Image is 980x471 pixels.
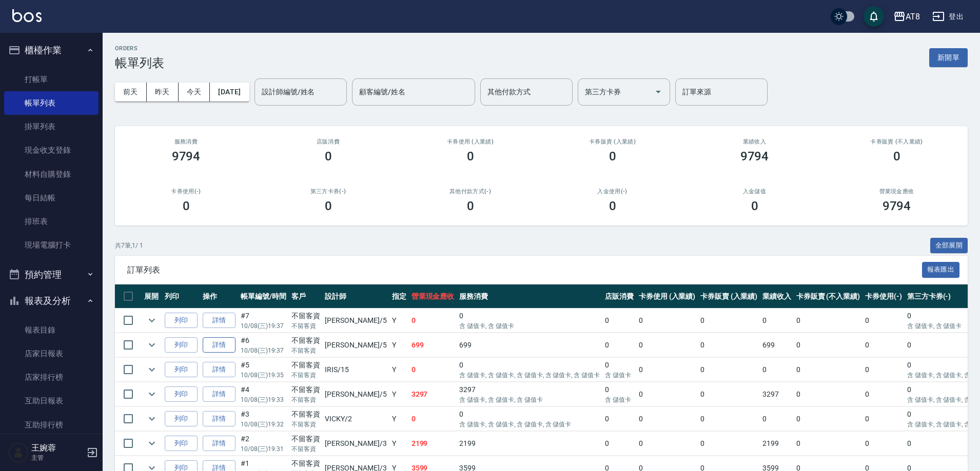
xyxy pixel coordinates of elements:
[165,362,198,378] button: 列印
[291,311,320,321] div: 不留客資
[322,284,389,309] th: 設計師
[794,382,863,406] td: 0
[291,371,320,380] p: 不留客資
[609,149,616,163] h3: 0
[602,333,636,357] td: 0
[241,346,286,355] p: 10/08 (三) 19:37
[457,333,602,357] td: 699
[241,395,286,404] p: 10/08 (三) 19:33
[241,321,286,331] p: 10/08 (三) 19:37
[144,436,160,451] button: expand row
[165,313,198,329] button: 列印
[636,407,698,431] td: 0
[203,436,236,452] a: 詳情
[115,241,143,250] p: 共 7 筆, 1 / 1
[636,284,698,309] th: 卡券使用 (入業績)
[4,186,99,210] a: 每日結帳
[696,138,813,145] h2: 業績收入
[883,199,911,213] h3: 9794
[322,333,389,357] td: [PERSON_NAME] /5
[554,188,671,195] h2: 入金使用(-)
[291,335,320,346] div: 不留客資
[409,284,457,309] th: 營業現金應收
[144,362,160,377] button: expand row
[389,382,409,406] td: Y
[289,284,323,309] th: 客戶
[863,382,905,406] td: 0
[922,262,960,278] button: 報表匯出
[142,284,162,309] th: 展開
[144,411,160,426] button: expand row
[115,83,147,101] button: 前天
[838,188,955,195] h2: 營業現金應收
[864,6,884,27] button: save
[115,56,164,70] h3: 帳單列表
[794,309,863,333] td: 0
[863,358,905,382] td: 0
[889,6,924,27] button: AT8
[291,420,320,429] p: 不留客資
[4,91,99,115] a: 帳單列表
[554,138,671,145] h2: 卡券販賣 (入業績)
[928,7,968,26] button: 登出
[127,138,245,145] h3: 服務消費
[459,321,600,331] p: 含 儲值卡, 含 儲值卡
[457,284,602,309] th: 服務消費
[322,382,389,406] td: [PERSON_NAME] /5
[238,358,289,382] td: #5
[602,309,636,333] td: 0
[389,358,409,382] td: Y
[4,138,99,162] a: 現金收支登錄
[893,149,900,163] h3: 0
[760,309,794,333] td: 0
[291,346,320,355] p: 不留客資
[411,188,529,195] h2: 其他付款方式(-)
[4,233,99,257] a: 現場電腦打卡
[863,407,905,431] td: 0
[740,149,769,163] h3: 9794
[241,371,286,380] p: 10/08 (三) 19:35
[165,386,198,402] button: 列印
[929,52,968,62] a: 新開單
[291,321,320,331] p: 不留客資
[696,188,813,195] h2: 入金儲值
[794,432,863,456] td: 0
[409,432,457,456] td: 2199
[698,407,760,431] td: 0
[409,382,457,406] td: 3297
[698,284,760,309] th: 卡券販賣 (入業績)
[602,407,636,431] td: 0
[172,149,201,163] h3: 9794
[203,386,236,402] a: 詳情
[291,409,320,420] div: 不留客資
[115,45,164,52] h2: ORDERS
[291,360,320,371] div: 不留客資
[291,384,320,395] div: 不留客資
[794,358,863,382] td: 0
[794,333,863,357] td: 0
[863,309,905,333] td: 0
[760,333,794,357] td: 699
[457,309,602,333] td: 0
[4,162,99,186] a: 材料自購登錄
[906,10,920,23] div: AT8
[144,337,160,353] button: expand row
[4,389,99,413] a: 互助日報表
[322,432,389,456] td: [PERSON_NAME] /3
[238,432,289,456] td: #2
[794,284,863,309] th: 卡券販賣 (不入業績)
[322,309,389,333] td: [PERSON_NAME] /5
[389,432,409,456] td: Y
[457,407,602,431] td: 0
[409,407,457,431] td: 0
[411,138,529,145] h2: 卡券使用 (入業績)
[636,309,698,333] td: 0
[760,382,794,406] td: 3297
[930,238,968,254] button: 全部展開
[31,453,84,462] p: 主管
[203,337,236,353] a: 詳情
[760,358,794,382] td: 0
[4,210,99,233] a: 排班表
[457,432,602,456] td: 2199
[291,458,320,469] div: 不留客資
